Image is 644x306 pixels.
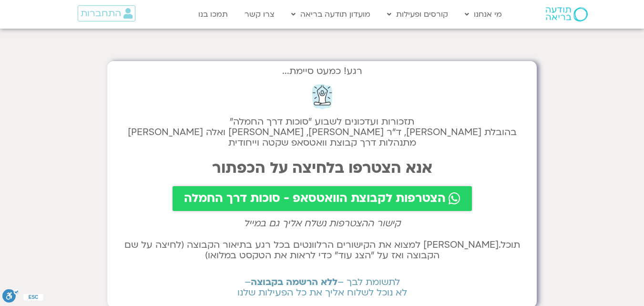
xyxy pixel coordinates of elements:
img: תודעה בריאה [546,7,588,21]
h2: אנא הצטרפו בלחיצה על הכפתור [117,159,527,177]
a: תמכו בנו [194,5,233,23]
b: ללא הרשמה בקבוצה [251,276,337,288]
span: הצטרפות לקבוצת הוואטסאפ - סוכות דרך החמלה [184,192,446,205]
a: התחברות [78,5,135,21]
a: צרו קשר [240,5,279,23]
a: מי אנחנו [460,5,507,23]
span: התחברות [81,8,121,19]
h2: קישור ההצטרפות נשלח אליך גם במייל [117,218,527,229]
h2: תוכל.[PERSON_NAME] למצוא את הקישורים הרלוונטים בכל רגע בתיאור הקבוצה (לחיצה על שם הקבוצה ואז על ״... [117,240,527,261]
h2: לתשומת לבך – – לא נוכל לשלוח אליך את כל הפעילות שלנו [117,277,527,298]
h2: תזכורות ועדכונים לשבוע "סוכות דרך החמלה" בהובלת [PERSON_NAME], ד״ר [PERSON_NAME], [PERSON_NAME] ו... [117,116,527,148]
h2: רגע! כמעט סיימת... [117,71,527,72]
a: מועדון תודעה בריאה [286,5,375,23]
a: קורסים ופעילות [382,5,453,23]
a: הצטרפות לקבוצת הוואטסאפ - סוכות דרך החמלה [173,186,472,211]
